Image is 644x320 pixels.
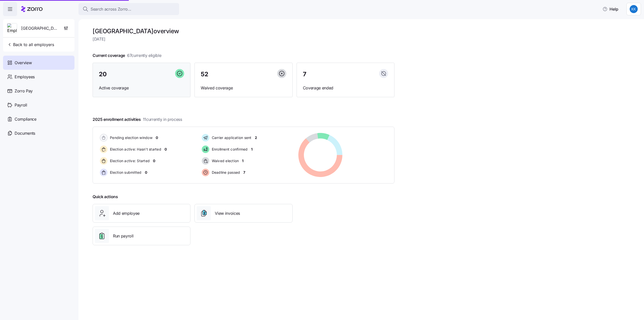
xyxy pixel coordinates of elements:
img: a3a25d912f4250f7f4b486e2b497557c [630,5,638,13]
span: Employees [15,74,35,80]
button: Search across Zorro... [78,3,179,15]
span: 2 [255,135,257,140]
span: Election submitted [108,170,142,175]
a: Employees [3,70,74,84]
span: Coverage ended [303,85,388,91]
span: Waived coverage [201,85,286,91]
span: 7 [303,71,306,77]
span: 20 [99,71,106,77]
span: Run payroll [113,233,133,239]
button: Help [598,4,622,14]
span: Back to all employers [7,42,54,48]
span: [GEOGRAPHIC_DATA] [21,25,57,31]
span: Compliance [15,116,36,122]
span: Waived election [210,158,239,163]
a: Compliance [3,112,74,126]
img: Employer logo [7,23,17,33]
a: Zorro Pay [3,84,74,98]
span: Active coverage [99,85,184,91]
span: Zorro Pay [15,88,33,94]
span: Documents [15,130,35,136]
span: Election active: Hasn't started [108,147,161,152]
span: Enrollment confirmed [210,147,248,152]
span: Pending election window [108,135,152,140]
span: Overview [15,60,32,66]
span: 67 currently eligible [127,52,162,59]
span: Quick actions [93,194,118,200]
span: Payroll [15,102,27,108]
h1: [GEOGRAPHIC_DATA] overview [93,27,394,35]
span: 0 [145,170,147,175]
a: Payroll [3,98,74,112]
span: Search across Zorro... [91,6,131,12]
span: 0 [153,158,155,163]
span: Deadline passed [210,170,240,175]
span: Carrier application sent [210,135,252,140]
span: [DATE] [93,36,394,42]
span: 1 [242,158,244,163]
span: Add employee [113,210,140,217]
span: 7 [243,170,245,175]
a: Overview [3,56,74,70]
span: Election active: Started [108,158,150,163]
span: 0 [165,147,167,152]
span: 11 currently in process [143,116,182,123]
span: 52 [201,71,208,77]
a: Documents [3,126,74,140]
span: Current coverage [93,52,162,59]
span: 0 [156,135,158,140]
span: 2025 enrollment activities [93,116,182,123]
span: View invoices [215,210,240,217]
span: 1 [251,147,253,152]
button: Back to all employers [5,40,56,50]
span: Help [602,6,618,12]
